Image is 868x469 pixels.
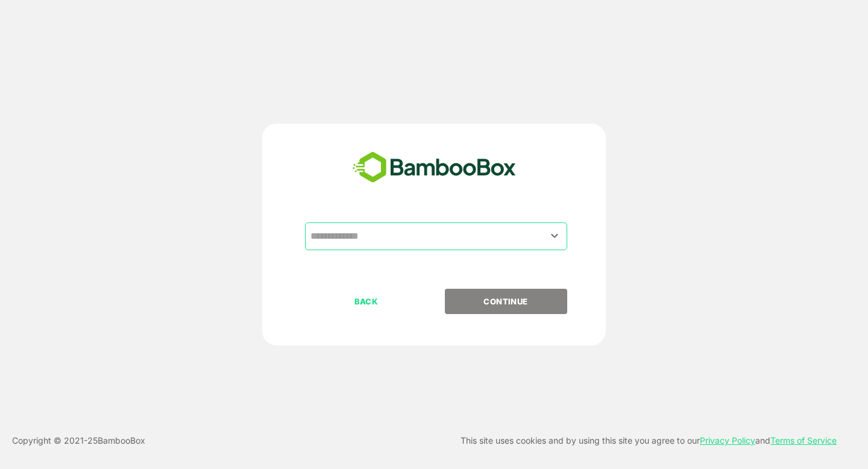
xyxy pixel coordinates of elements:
[346,148,523,187] img: bamboobox
[700,435,755,445] a: Privacy Policy
[306,295,427,308] p: BACK
[305,289,427,314] button: BACK
[770,435,837,445] a: Terms of Service
[461,433,837,448] p: This site uses cookies and by using this site you agree to our and
[547,228,563,244] button: Open
[12,433,145,448] p: Copyright © 2021- 25 BambooBox
[445,289,567,314] button: CONTINUE
[445,295,566,308] p: CONTINUE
